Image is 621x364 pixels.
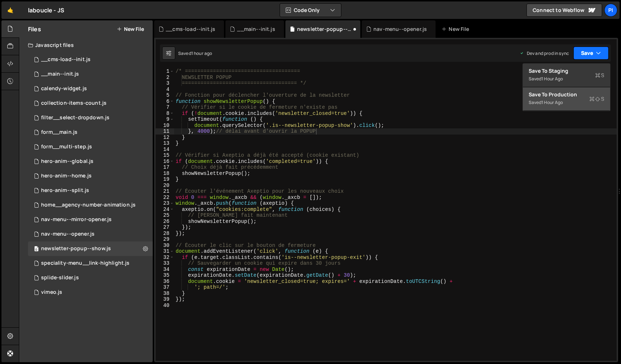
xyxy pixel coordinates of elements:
[156,111,174,117] div: 8
[156,159,174,165] div: 16
[41,144,92,150] div: form__multi-step.js
[156,212,174,219] div: 25
[28,198,153,212] div: 12392/31249.js
[156,116,174,123] div: 9
[166,25,215,33] div: __cms-load--init.js
[28,169,153,183] div: 12392/34075.js
[156,87,174,93] div: 4
[41,260,129,267] div: speciality-menu__link-highlight.js
[156,296,174,303] div: 39
[237,25,275,33] div: __main--init.js
[156,267,174,273] div: 34
[28,241,153,256] div: 12392/47726.js
[28,6,64,15] div: laboucle - JS
[156,104,174,111] div: 7
[19,38,153,52] div: Javascript files
[41,71,79,77] div: __main--init.js
[297,25,352,33] div: newsletter-popup--show.js
[156,75,174,81] div: 2
[441,25,472,33] div: New File
[178,50,212,56] div: Saved
[156,200,174,207] div: 23
[156,284,174,291] div: 37
[41,100,107,107] div: collection-items-count.js
[28,140,153,154] div: 12392/34011.js
[28,212,153,227] div: 12392/35789.js
[41,216,112,223] div: nav-menu--mirror-opener.js
[41,115,109,121] div: filter__select-dropdown.js
[156,236,174,243] div: 29
[156,147,174,153] div: 14
[41,56,91,63] div: __cms-load--init.js
[156,128,174,135] div: 11
[156,188,174,195] div: 21
[156,183,174,189] div: 20
[191,50,212,56] div: 1 hour ago
[156,272,174,279] div: 35
[541,99,563,105] div: 1 hour ago
[156,99,174,105] div: 6
[28,285,153,300] div: 12392/35678.js
[156,219,174,225] div: 26
[156,123,174,129] div: 10
[156,231,174,237] div: 28
[156,164,174,171] div: 17
[156,195,174,201] div: 22
[529,91,604,98] div: Save to Production
[529,75,604,83] div: Saved
[541,76,563,82] div: 1 hour ago
[156,68,174,75] div: 1
[41,158,93,165] div: hero-anim--global.js
[573,47,609,60] button: Save
[520,50,569,56] div: Dev and prod in sync
[41,129,77,136] div: form__main.js
[156,243,174,249] div: 30
[523,64,610,87] button: Save to StagingS Saved1 hour ago
[41,85,87,92] div: calendy-widget.js
[156,248,174,255] div: 31
[156,176,174,183] div: 19
[41,173,92,179] div: hero-anim--home.js
[589,95,604,103] span: S
[28,111,153,125] div: 12392/34012.js
[28,183,153,198] div: 12392/35792.js
[117,26,144,32] button: New File
[156,255,174,261] div: 32
[156,140,174,147] div: 13
[41,289,62,296] div: vimeo.js
[156,260,174,267] div: 33
[373,25,427,33] div: nav-menu--opener.js
[156,80,174,87] div: 3
[41,202,136,208] div: home__agency-number-animation.js
[280,4,341,17] button: Code Only
[28,154,153,169] div: 12392/34072.js
[156,207,174,213] div: 24
[156,92,174,99] div: 5
[529,67,604,75] div: Save to Staging
[156,279,174,285] div: 36
[34,247,39,252] span: 0
[28,271,153,285] div: 12392/34107.js
[28,52,153,67] div: 12392/35868.js
[28,256,153,271] div: 12392/36737.js
[1,1,19,19] a: 🤙
[604,4,617,17] a: Pi
[41,187,89,194] div: hero-anim--split.js
[28,25,41,33] h2: Files
[156,303,174,309] div: 40
[526,4,602,17] a: Connect to Webflow
[41,231,95,237] div: nav-menu--opener.js
[41,275,79,281] div: splide-slider.js
[156,171,174,177] div: 18
[28,125,153,140] div: 12392/34259.js
[41,245,111,252] div: newsletter-popup--show.js
[28,96,153,111] div: 12392/35988.js
[28,67,153,81] div: 12392/29979.js
[523,87,610,111] button: Save to ProductionS Saved1 hour ago
[28,227,153,241] div: 12392/35793.js
[522,63,610,111] div: Code Only
[156,135,174,141] div: 12
[156,291,174,297] div: 38
[595,72,604,79] span: S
